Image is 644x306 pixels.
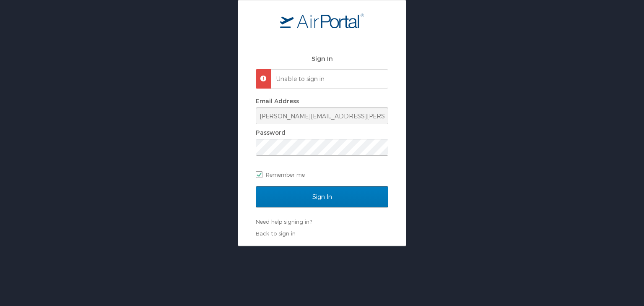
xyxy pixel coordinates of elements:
input: Sign In [256,186,388,207]
label: Password [256,129,286,136]
a: Need help signing in? [256,218,312,225]
a: Back to sign in [256,230,296,237]
img: logo [280,13,364,28]
label: Email Address [256,97,299,105]
label: Remember me [256,168,388,181]
p: Unable to sign in [276,75,380,83]
h2: Sign In [256,54,388,63]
